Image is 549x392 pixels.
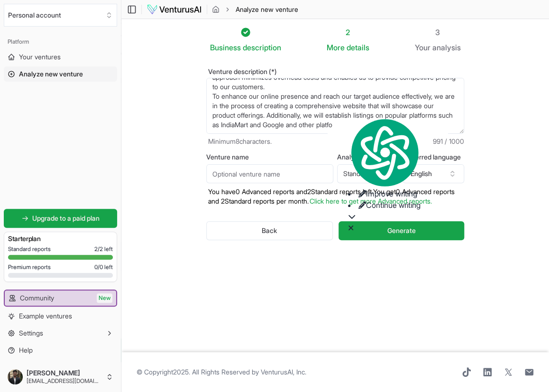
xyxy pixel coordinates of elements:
span: Upgrade to a paid plan [32,214,100,223]
label: Venture description (*) [206,68,464,75]
span: Help [19,345,33,355]
span: Your [415,42,430,53]
span: [PERSON_NAME] [27,369,102,377]
img: logo.svg [348,117,421,188]
span: details [347,43,369,52]
button: Improve writing [358,188,417,199]
span: Analyze new venture [236,5,298,14]
span: New [97,293,112,303]
textarea: Our startup is dedicated to revolutionizing the way hardware materials are sourced and purchased ... [206,78,464,134]
span: 991 / 1000 [433,137,464,146]
div: 2 [327,27,369,38]
span: Premium reports [8,263,51,271]
a: Analyze new venture [4,66,117,82]
span: 2 / 2 left [94,245,113,253]
span: Continue writing [366,200,421,210]
input: Optional venture name [206,164,333,183]
p: You have 0 Advanced reports and 2 Standard reports left. Y ou get 0 Advanced reports and 2 Standa... [206,187,464,206]
button: Select an organization [4,4,117,27]
a: Example ventures [4,308,117,324]
div: 3 [415,27,461,38]
img: logo [146,4,202,15]
span: 0 / 0 left [94,263,113,271]
a: CommunityNew [5,290,116,306]
span: © Copyright 2025 . All Rights Reserved by . [137,367,306,377]
button: English [403,164,464,183]
button: Back [206,221,333,240]
span: More [327,42,345,53]
button: [PERSON_NAME][EMAIL_ADDRESS][DOMAIN_NAME] [4,365,117,388]
label: Preferred language [403,154,464,160]
a: Click here to get more Advanced reports. [310,197,432,205]
span: Your ventures [19,52,61,62]
button: Generate [339,221,464,240]
div: Platform [4,34,117,49]
label: Venture name [206,154,333,160]
span: analysis [432,43,461,52]
a: Upgrade to a paid plan [4,209,117,228]
a: Help [4,343,117,358]
img: ACg8ocJDCLnM-rKEL7Z3-MSt12O3t8yz5j_hO9P9oExnTg9SimM4mhYR=s96-c [8,369,23,384]
span: [EMAIL_ADDRESS][DOMAIN_NAME] [27,377,102,385]
span: Community [20,293,54,303]
span: Settings [19,328,43,338]
span: description [243,43,281,52]
span: Business [210,42,241,53]
span: Improve writing [366,189,417,198]
button: Continue writing [358,199,421,211]
span: Standard reports [8,245,51,253]
span: Minimum 8 characters. [208,137,272,146]
label: Analysis type [337,154,399,160]
span: Analyze new venture [19,69,83,79]
h3: Starter plan [8,234,113,243]
a: VenturusAI, Inc [261,368,305,376]
button: Settings [4,326,117,341]
a: Your ventures [4,49,117,65]
span: Example ventures [19,311,72,321]
nav: breadcrumb [212,5,298,14]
